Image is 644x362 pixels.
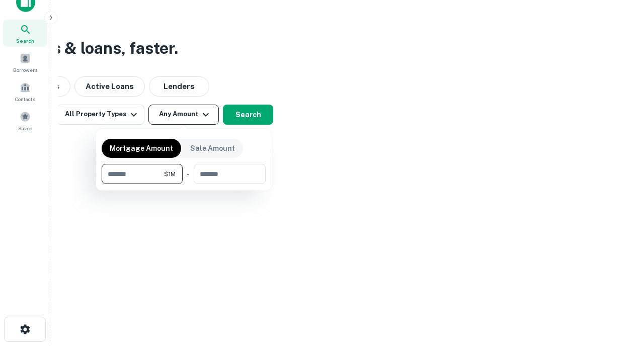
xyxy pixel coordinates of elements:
[110,143,173,154] p: Mortgage Amount
[594,282,644,330] iframe: Chat Widget
[187,164,190,184] div: -
[190,143,235,154] p: Sale Amount
[164,169,176,178] span: $1M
